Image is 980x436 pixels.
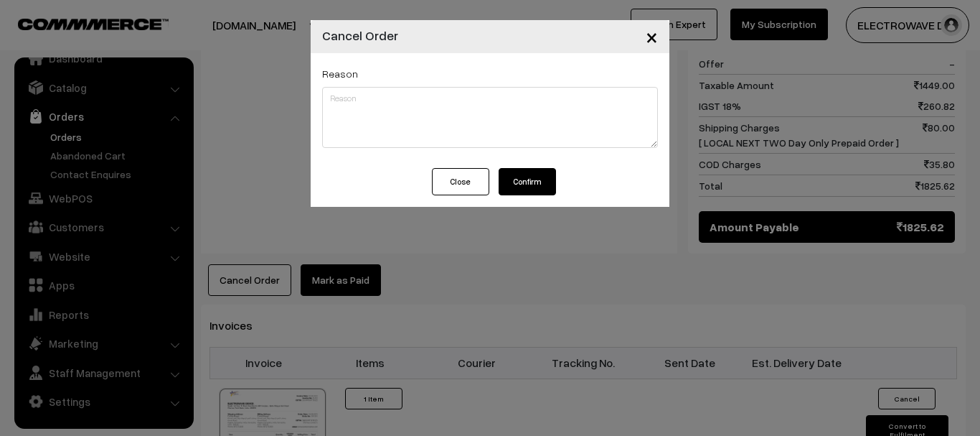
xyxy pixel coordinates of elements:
button: Confirm [499,168,556,195]
button: Close [634,14,669,59]
span: × [646,23,658,50]
button: Close [432,168,489,195]
label: Reason [322,66,358,81]
h4: Cancel Order [322,26,398,45]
